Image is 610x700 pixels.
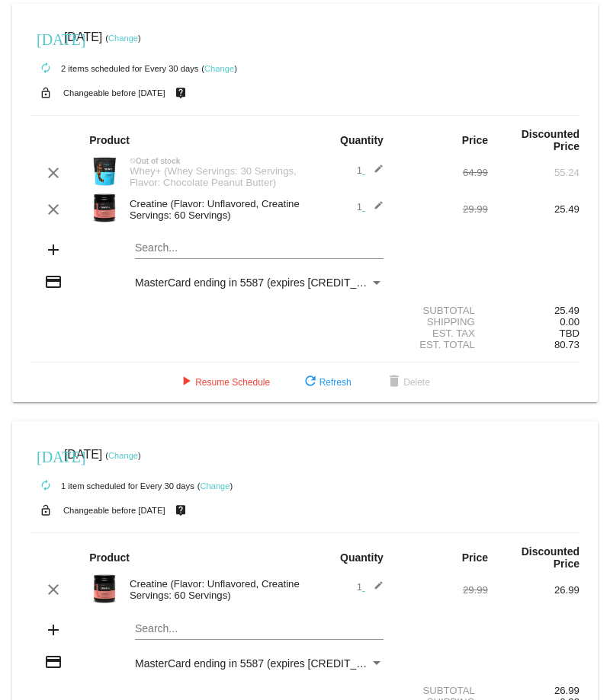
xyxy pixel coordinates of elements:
[135,657,426,670] span: MasterCard ending in 5587 (expires [CREDIT_CARD_DATA])
[122,165,305,188] div: Whey+ (Whey Servings: 30 Servings, Flavor: Chocolate Peanut Butter)
[37,500,55,520] mat-icon: lock_open
[30,481,194,491] small: 1 item scheduled for Every 30 days
[301,377,352,388] span: Refresh
[396,316,488,328] div: Shipping
[554,339,579,350] span: 80.73
[396,339,488,350] div: Est. Total
[522,545,579,570] strong: Discounted Price
[135,276,384,289] mat-select: Payment Method
[44,580,63,599] mat-icon: clear
[63,506,165,515] small: Changeable before [DATE]
[357,165,384,176] span: 1
[488,584,579,596] div: 26.99
[44,653,63,671] mat-icon: credit_card
[122,578,305,601] div: Creatine (Flavor: Unflavored, Creatine Servings: 60 Servings)
[462,134,488,146] strong: Price
[89,156,120,187] img: Image-1-Carousel-Whey-2lb-CPB-1000x1000-NEWEST.png
[522,128,579,152] strong: Discounted Price
[165,369,282,396] button: Resume Schedule
[396,685,488,696] div: Subtotal
[177,377,270,388] span: Resume Schedule
[365,580,384,599] mat-icon: edit
[560,328,579,339] span: TBD
[172,500,190,520] mat-icon: live_help
[44,200,63,219] mat-icon: clear
[44,621,63,639] mat-icon: add
[135,623,384,635] input: Search...
[197,481,233,491] small: ( )
[201,64,237,73] small: ( )
[396,203,488,215] div: 29.99
[488,305,579,316] div: 25.49
[37,29,55,47] mat-icon: [DATE]
[135,242,384,254] input: Search...
[373,369,442,396] button: Delete
[396,305,488,316] div: Subtotal
[105,34,141,43] small: ( )
[200,481,230,491] a: Change
[89,193,120,223] img: Image-1-Carousel-Creatine-60S-1000x1000-Transp.png
[44,164,63,182] mat-icon: clear
[488,685,579,696] div: 26.99
[289,369,364,396] button: Refresh
[396,328,488,339] div: Est. Tax
[462,551,488,564] strong: Price
[108,451,138,460] a: Change
[301,373,319,392] mat-icon: refresh
[172,83,190,103] mat-icon: live_help
[89,134,130,146] strong: Product
[44,273,63,291] mat-icon: credit_card
[340,551,384,564] strong: Quantity
[385,377,430,388] span: Delete
[396,584,488,596] div: 29.99
[44,241,63,259] mat-icon: add
[37,446,55,465] mat-icon: [DATE]
[135,657,384,670] mat-select: Payment Method
[37,477,55,495] mat-icon: autorenew
[488,167,579,178] div: 55.24
[488,203,579,215] div: 25.49
[37,83,55,103] mat-icon: lock_open
[122,198,305,221] div: Creatine (Flavor: Unflavored, Creatine Servings: 60 Servings)
[357,581,384,593] span: 1
[135,276,426,289] span: MasterCard ending in 5587 (expires [CREDIT_CARD_DATA])
[105,451,141,460] small: ( )
[357,201,384,213] span: 1
[89,551,130,564] strong: Product
[396,167,488,178] div: 64.99
[89,574,120,604] img: Image-1-Carousel-Creatine-60S-1000x1000-Transp.png
[365,200,384,219] mat-icon: edit
[340,134,384,146] strong: Quantity
[130,158,136,164] mat-icon: not_interested
[177,373,195,392] mat-icon: play_arrow
[122,157,305,165] div: Out of stock
[204,64,234,73] a: Change
[37,59,55,78] mat-icon: autorenew
[385,373,403,392] mat-icon: delete
[30,64,198,73] small: 2 items scheduled for Every 30 days
[365,164,384,182] mat-icon: edit
[560,316,579,328] span: 0.00
[63,88,165,97] small: Changeable before [DATE]
[108,34,138,43] a: Change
